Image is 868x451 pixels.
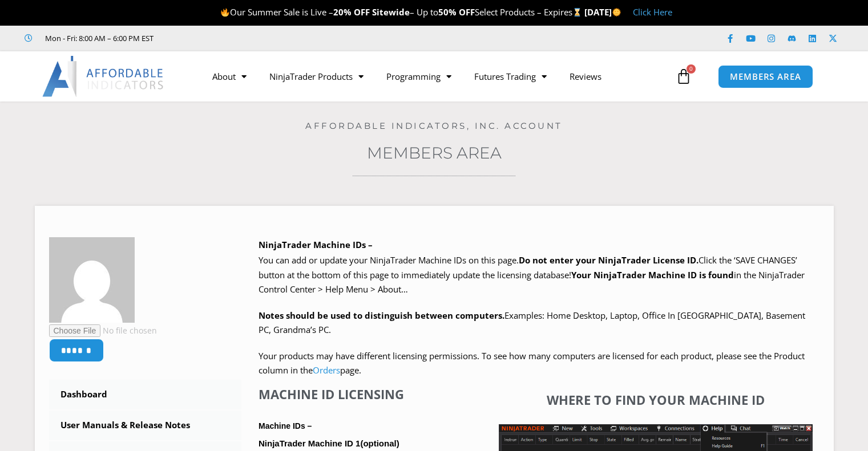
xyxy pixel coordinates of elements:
nav: Menu [201,63,673,90]
b: Do not enter your NinjaTrader License ID. [519,254,699,266]
strong: Machine IDs – [259,421,312,430]
a: Orders [313,364,340,376]
a: Futures Trading [463,63,558,90]
a: Programming [375,63,463,90]
span: Your products may have different licensing permissions. To see how many computers are licensed fo... [259,350,805,376]
a: MEMBERS AREA [718,65,813,88]
span: Examples: Home Desktop, Laptop, Office In [GEOGRAPHIC_DATA], Basement PC, Grandma’s PC. [259,310,805,336]
b: NinjaTrader Machine IDs – [259,239,373,250]
img: 🌞 [612,8,621,17]
strong: Notes should be used to distinguish between computers. [259,310,504,321]
span: Our Summer Sale is Live – – Up to Select Products – Expires [220,6,584,18]
strong: 20% OFF [333,6,370,18]
span: Mon - Fri: 8:00 AM – 6:00 PM EST [42,31,154,45]
strong: [DATE] [584,6,621,18]
strong: 50% OFF [438,6,475,18]
h4: Machine ID Licensing [259,387,485,401]
img: f3995382ebdfc5c0023cc9eb0f7b379e8b3e261eb0a5233a689742041b24bece [49,237,135,323]
span: You can add or update your NinjaTrader Machine IDs on this page. [259,254,519,266]
span: (optional) [360,438,399,448]
img: LogoAI | Affordable Indicators – NinjaTrader [42,56,165,97]
a: Affordable Indicators, Inc. Account [305,120,563,131]
span: 0 [687,64,696,74]
a: User Manuals & Release Notes [49,411,242,440]
span: Click the ‘SAVE CHANGES’ button at the bottom of this page to immediately update the licensing da... [259,254,805,295]
a: NinjaTrader Products [258,63,375,90]
a: Dashboard [49,380,242,409]
img: ⌛ [573,8,582,17]
strong: Your NinjaTrader Machine ID is found [571,269,734,281]
a: Reviews [558,63,613,90]
a: About [201,63,258,90]
a: 0 [659,60,709,93]
a: Members Area [367,143,502,162]
a: Click Here [633,6,672,18]
iframe: Customer reviews powered by Trustpilot [169,32,341,44]
strong: Sitewide [372,6,410,18]
img: 🔥 [221,8,229,17]
h4: Where to find your Machine ID [499,392,813,407]
span: MEMBERS AREA [730,72,801,81]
